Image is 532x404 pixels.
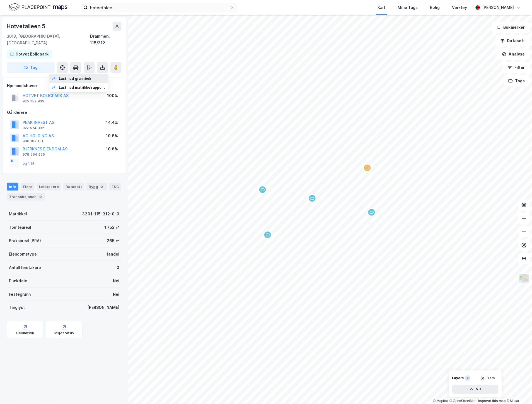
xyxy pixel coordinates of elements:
div: Festegrunn [9,291,31,298]
div: Bolig [430,4,440,11]
div: Kontrollprogram for chat [504,377,532,404]
button: Vis [452,385,499,394]
button: Bokmerker [492,22,530,33]
div: 922 574 332 [23,126,44,130]
div: Punktleie [9,278,27,284]
div: 10.8% [106,146,118,152]
div: 3301-115-312-0-0 [82,211,119,217]
div: Last ned grunnbok [59,76,91,81]
div: 1 752 ㎡ [104,224,119,231]
input: Søk på adresse, matrikkel, gårdeiere, leietakere eller personer [88,3,230,12]
div: Miljøstatus [54,331,74,336]
a: Mapbox [433,399,449,403]
div: 265 ㎡ [107,237,119,244]
div: Map marker [263,231,272,239]
div: Kart [378,4,386,11]
div: Map marker [363,164,372,172]
div: [PERSON_NAME] [482,4,514,11]
iframe: Chat Widget [504,377,532,404]
div: Nei [113,291,119,298]
div: Map marker [258,186,267,194]
div: Hjemmelshaver [7,82,121,89]
div: 0 [117,264,119,271]
div: Mine Tags [398,4,418,11]
div: Bygg [86,183,107,191]
div: ESG [109,183,121,191]
div: Hotvet Boligpark [16,51,49,57]
div: Bruksareal (BRA) [9,237,41,244]
div: Handel [105,251,119,258]
div: Drammen, 115/312 [90,33,122,46]
div: Datasett [63,183,84,191]
div: Geoinnsyn [16,331,34,336]
div: Tomteareal [9,224,31,231]
div: Eiendomstype [9,251,37,258]
div: [PERSON_NAME] [87,304,119,311]
div: Verktøy [452,4,467,11]
div: 2 [99,184,105,189]
div: 3018, [GEOGRAPHIC_DATA], [GEOGRAPHIC_DATA] [7,33,90,46]
img: Z [519,273,529,284]
div: 2 [465,376,471,381]
div: Tinglyst [9,304,25,311]
div: Gårdeiere [7,109,121,116]
div: 925 782 939 [23,99,44,104]
a: Improve this map [478,399,506,403]
button: Filter [503,62,530,73]
div: Layers [452,376,464,381]
img: logo.f888ab2527a4732fd821a326f86c7f29.svg [9,3,67,12]
div: Nei [113,278,119,284]
div: Last ned matrikkelrapport [59,85,105,90]
div: 100% [107,92,118,99]
div: 988 107 131 [23,139,43,143]
button: Tøm [477,374,499,383]
a: OpenStreetMap [450,399,477,403]
div: 979 564 295 [23,152,45,157]
div: Map marker [367,208,376,217]
button: Analyse [497,49,530,60]
div: Map marker [308,194,316,203]
button: Datasett [496,35,530,46]
div: 10.8% [106,133,118,139]
button: Tags [504,75,530,86]
div: Eiere [21,183,35,191]
div: 10 [37,194,43,199]
div: Matrikkel [9,211,27,217]
div: Antall leietakere [9,264,41,271]
div: 14.4% [106,119,118,126]
div: Hotvetalleen 5 [7,22,47,31]
div: Info [7,183,18,191]
div: Transaksjoner [7,193,45,201]
button: Tag [7,62,55,73]
div: Leietakere [37,183,61,191]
